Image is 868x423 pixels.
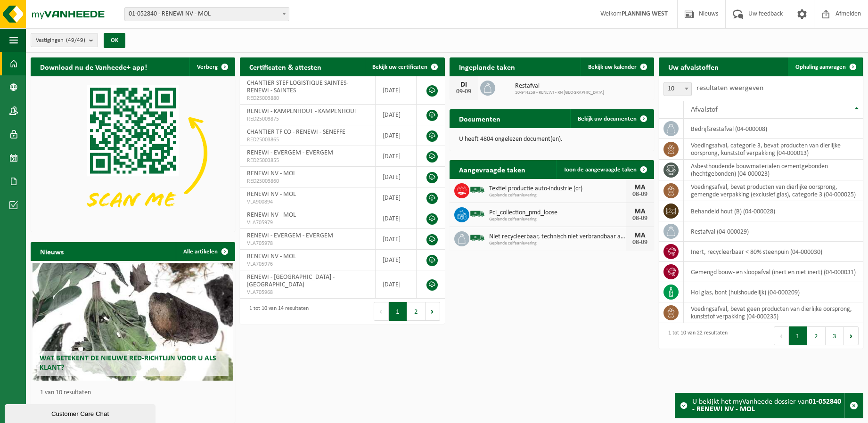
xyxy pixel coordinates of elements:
span: 10-944259 - RENEWI - RN [GEOGRAPHIC_DATA] [515,90,604,96]
span: RENEWI - EVERGEM - EVERGEM [247,232,333,239]
td: hol glas, bont (huishoudelijk) (04-000209) [684,282,863,302]
span: Vestigingen [36,33,85,48]
div: 08-09 [631,215,649,222]
span: VLA705978 [247,240,368,247]
img: BL-SO-LV [469,230,485,246]
button: Vestigingen(49/49) [31,33,98,47]
td: [DATE] [376,270,417,299]
strong: PLANNING WEST [622,10,668,17]
td: [DATE] [376,208,417,229]
span: RENEWI NV - MOL [247,211,296,219]
span: RED25003875 [247,115,368,123]
div: MA [631,208,649,215]
span: VLA705979 [247,219,368,227]
span: CHANTIER TF CO - RENEWI - SENEFFE [247,129,345,136]
span: Ophaling aanvragen [795,64,846,70]
h2: Nieuws [31,242,73,260]
div: 1 tot 10 van 22 resultaten [663,325,728,346]
span: 10 [664,82,691,96]
p: 1 van 10 resultaten [40,390,230,396]
a: Wat betekent de nieuwe RED-richtlijn voor u als klant? [33,263,233,381]
td: voedingsafval, bevat producten van dierlijke oorsprong, gemengde verpakking (exclusief glas), cat... [684,180,863,201]
div: DI [454,81,473,89]
td: voedingsafval, bevat geen producten van dierlijke oorsprong, kunststof verpakking (04-000235) [684,302,863,323]
span: RED25003855 [247,157,368,164]
button: Verberg [189,57,234,76]
td: behandeld hout (B) (04-000028) [684,201,863,221]
span: VLA705976 [247,260,368,268]
span: 01-052840 - RENEWI NV - MOL [125,8,289,21]
button: Previous [774,326,789,345]
div: MA [631,184,649,191]
td: bedrijfsrestafval (04-000008) [684,119,863,139]
span: Toon de aangevraagde taken [564,167,637,173]
td: [DATE] [376,229,417,250]
span: 10 [663,82,692,96]
button: Previous [374,302,389,321]
span: Bekijk uw certificaten [372,64,427,70]
div: 1 tot 10 van 14 resultaten [245,301,309,322]
img: BL-SO-LV [469,182,485,198]
td: inert, recycleerbaar < 80% steenpuin (04-000030) [684,242,863,262]
td: gemengd bouw- en sloopafval (inert en niet inert) (04-000031) [684,262,863,282]
h2: Uw afvalstoffen [659,57,728,76]
a: Bekijk uw documenten [570,109,653,128]
p: U heeft 4804 ongelezen document(en). [459,136,645,143]
td: [DATE] [376,167,417,187]
td: [DATE] [376,187,417,208]
td: [DATE] [376,125,417,146]
a: Bekijk uw certificaten [365,57,444,76]
td: [DATE] [376,250,417,270]
count: (49/49) [66,37,85,43]
h2: Download nu de Vanheede+ app! [31,57,156,76]
td: [DATE] [376,76,417,105]
button: 3 [826,326,844,345]
span: Bekijk uw kalender [588,64,637,70]
span: VLA705968 [247,289,368,296]
h2: Certificaten & attesten [240,57,331,76]
td: [DATE] [376,105,417,125]
span: Textiel productie auto-industrie (cr) [489,185,626,193]
span: Geplande zelfaanlevering [489,217,626,222]
span: Geplande zelfaanlevering [489,241,626,246]
iframe: chat widget [5,402,157,423]
a: Toon de aangevraagde taken [556,160,653,179]
td: voedingsafval, categorie 3, bevat producten van dierlijke oorsprong, kunststof verpakking (04-000... [684,139,863,160]
div: MA [631,232,649,239]
td: asbesthoudende bouwmaterialen cementgebonden (hechtgebonden) (04-000023) [684,160,863,180]
a: Alle artikelen [176,242,234,261]
button: 1 [389,302,407,321]
button: Next [426,302,440,321]
img: BL-SO-LV [469,206,485,222]
span: Pci_collection_pmd_loose [489,209,626,217]
span: RENEWI - EVERGEM - EVERGEM [247,149,333,156]
span: RED25003865 [247,136,368,144]
span: Niet recycleerbaar, technisch niet verbrandbaar afval (brandbaar) [489,233,626,241]
button: OK [104,33,125,48]
span: 01-052840 - RENEWI NV - MOL [124,7,289,21]
td: restafval (04-000029) [684,221,863,242]
span: Bekijk uw documenten [578,116,637,122]
div: 08-09 [631,191,649,198]
button: 1 [789,326,807,345]
h2: Ingeplande taken [450,57,524,76]
span: Afvalstof [691,106,718,114]
span: CHANTIER STEF LOGISTIQUE SAINTES- RENEWI - SAINTES [247,80,348,94]
span: RENEWI NV - MOL [247,253,296,260]
span: RENEWI NV - MOL [247,170,296,177]
img: Download de VHEPlus App [31,76,235,230]
button: Next [844,326,859,345]
div: U bekijkt het myVanheede dossier van [692,393,844,418]
span: Verberg [197,64,218,70]
a: Bekijk uw kalender [581,57,653,76]
button: 2 [807,326,826,345]
td: [DATE] [376,146,417,167]
strong: 01-052840 - RENEWI NV - MOL [692,398,841,413]
span: RED25003860 [247,178,368,185]
span: Wat betekent de nieuwe RED-richtlijn voor u als klant? [40,355,216,371]
div: 08-09 [631,239,649,246]
span: RED25003880 [247,95,368,102]
span: RENEWI - KAMPENHOUT - KAMPENHOUT [247,108,358,115]
span: RENEWI NV - MOL [247,191,296,198]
